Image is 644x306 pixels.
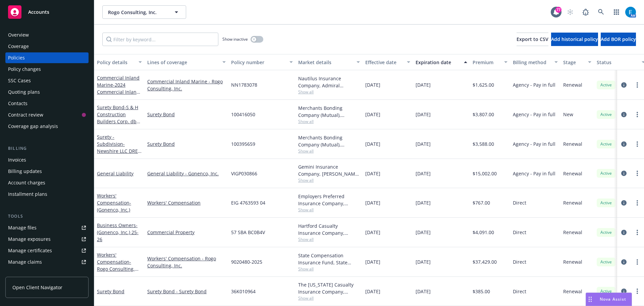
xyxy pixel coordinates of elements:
[620,140,628,148] a: circleInformation
[298,163,360,177] div: Gemini Insurance Company, [PERSON_NAME] Corporation, Brown & Riding Insurance Services, Inc.
[633,258,641,266] a: more
[231,258,262,265] span: 9020480-2025
[599,112,613,118] span: Active
[470,54,510,70] button: Premium
[416,140,431,147] span: [DATE]
[513,170,555,177] span: Agency - Pay in full
[620,111,628,119] a: circleInformation
[5,87,89,97] a: Quoting plans
[147,59,218,66] div: Lines of coverage
[633,140,641,148] a: more
[147,229,226,236] a: Commercial Property
[633,169,641,177] a: more
[97,170,133,177] a: General Liability
[599,200,613,206] span: Active
[8,98,28,109] div: Contacts
[625,7,636,17] img: photo
[147,111,226,118] a: Surety Bond
[416,199,431,206] span: [DATE]
[298,75,360,89] div: Nautilus Insurance Company, Admiral Insurance Group ([PERSON_NAME] Corporation), [GEOGRAPHIC_DATA]
[8,87,40,97] div: Quoting plans
[5,52,89,63] a: Policies
[97,134,138,161] a: Surety - Subdivision
[5,213,89,220] div: Tools
[513,288,526,295] span: Direct
[633,287,641,295] a: more
[298,177,360,183] span: Show all
[97,259,139,279] span: - Rogo Consulting, Inc.
[298,266,360,272] span: Show all
[8,155,26,165] div: Invoices
[473,199,490,206] span: $767.00
[5,222,89,233] a: Manage files
[12,284,62,291] span: Open Client Navigator
[298,207,360,213] span: Show all
[563,111,573,118] span: New
[563,59,584,66] div: Stage
[513,81,555,88] span: Agency - Pay in full
[97,104,139,153] a: Surety Bond
[551,36,598,42] span: Add historical policy
[365,170,380,177] span: [DATE]
[97,222,139,243] span: - (Gonenco, Inc.) 25-26
[8,166,42,177] div: Billing updates
[97,222,139,243] a: Business Owners
[416,81,431,88] span: [DATE]
[363,54,413,70] button: Effective date
[145,54,228,70] button: Lines of coverage
[8,234,51,245] div: Manage exposures
[473,81,494,88] span: $1,625.00
[8,121,58,132] div: Coverage gap analysis
[599,170,613,176] span: Active
[147,255,226,269] a: Workers' Compensation - Rogo Consulting, Inc.
[8,257,42,267] div: Manage claims
[5,268,89,279] a: Manage BORs
[108,9,166,16] span: Rogo Consulting, Inc.
[5,121,89,132] a: Coverage gap analysis
[599,141,613,147] span: Active
[597,59,638,66] div: Status
[473,258,497,265] span: $37,429.00
[8,189,47,200] div: Installment plans
[5,234,89,245] span: Manage exposures
[473,170,497,177] span: $15,002.00
[563,170,582,177] span: Renewal
[222,36,248,42] span: Show inactive
[97,192,131,213] a: Workers' Compensation
[473,59,500,66] div: Premium
[5,98,89,109] a: Contacts
[298,104,360,119] div: Merchants Bonding Company (Mutual), Merchants Bonding Company
[413,54,470,70] button: Expiration date
[97,252,135,279] a: Workers' Compensation
[510,54,560,70] button: Billing method
[5,166,89,177] a: Billing updates
[8,52,25,63] div: Policies
[599,229,613,235] span: Active
[416,111,431,118] span: [DATE]
[633,228,641,236] a: more
[620,199,628,207] a: circleInformation
[416,258,431,265] span: [DATE]
[551,33,598,46] button: Add historical policy
[365,199,380,206] span: [DATE]
[579,5,592,19] a: Report a Bug
[416,170,431,177] span: [DATE]
[231,288,256,295] span: 36K010964
[8,177,45,188] div: Account charges
[8,64,41,75] div: Policy changes
[5,30,89,40] a: Overview
[517,36,548,42] span: Export to CSV
[231,170,257,177] span: VIGP030866
[365,229,380,236] span: [DATE]
[94,54,145,70] button: Policy details
[365,258,380,265] span: [DATE]
[513,229,526,236] span: Direct
[5,110,89,120] a: Contract review
[563,5,577,19] a: Start snowing
[102,5,186,19] button: Rogo Consulting, Inc.
[513,258,526,265] span: Direct
[594,5,608,19] a: Search
[416,288,431,295] span: [DATE]
[563,288,582,295] span: Renewal
[147,288,226,295] a: Surety Bond - Surety Bond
